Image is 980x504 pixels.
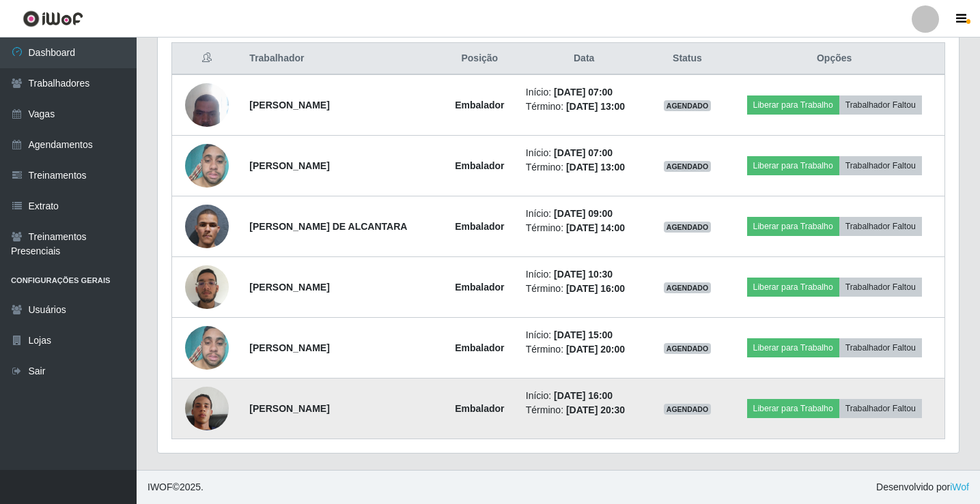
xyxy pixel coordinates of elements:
[747,156,839,175] button: Liberar para Trabalho
[554,87,613,98] time: [DATE] 07:00
[526,342,643,357] li: Término:
[554,208,613,219] time: [DATE] 09:00
[566,283,625,294] time: [DATE] 16:00
[664,222,712,233] span: AGENDADO
[526,221,643,235] li: Término:
[950,481,969,492] a: iWof
[249,403,329,414] strong: [PERSON_NAME]
[747,278,839,297] button: Liberar para Trabalho
[664,343,712,354] span: AGENDADO
[455,342,504,353] strong: Embalador
[554,147,613,158] time: [DATE] 07:00
[651,43,725,75] th: Status
[747,95,839,115] button: Liberar para Trabalho
[249,100,329,110] strong: [PERSON_NAME]
[566,162,625,173] time: [DATE] 13:00
[185,370,229,447] img: 1672423155004.jpeg
[747,399,839,418] button: Liberar para Trabalho
[148,480,204,494] span: © 2025 .
[526,403,643,417] li: Término:
[23,10,83,27] img: CoreUI Logo
[526,267,643,282] li: Início:
[148,481,173,492] span: IWOF
[747,217,839,236] button: Liberar para Trabalho
[876,480,969,494] span: Desenvolvido por
[526,207,643,221] li: Início:
[664,282,712,293] span: AGENDADO
[185,319,229,377] img: 1748551724527.jpeg
[442,43,518,75] th: Posição
[526,160,643,175] li: Término:
[554,269,613,280] time: [DATE] 10:30
[455,100,504,110] strong: Embalador
[554,329,613,340] time: [DATE] 15:00
[566,222,625,233] time: [DATE] 14:00
[839,156,922,175] button: Trabalhador Faltou
[526,85,643,100] li: Início:
[455,160,504,171] strong: Embalador
[249,221,407,232] strong: [PERSON_NAME] DE ALCANTARA
[455,221,504,232] strong: Embalador
[185,76,229,134] img: 1722619557508.jpeg
[185,258,229,316] img: 1759156962490.jpeg
[185,137,229,195] img: 1748551724527.jpeg
[455,403,504,414] strong: Embalador
[526,282,643,296] li: Término:
[664,100,712,111] span: AGENDADO
[566,101,625,112] time: [DATE] 13:00
[526,389,643,403] li: Início:
[839,95,922,115] button: Trabalhador Faltou
[249,282,329,293] strong: [PERSON_NAME]
[554,390,613,401] time: [DATE] 16:00
[566,404,625,415] time: [DATE] 20:30
[566,344,625,355] time: [DATE] 20:00
[839,338,922,357] button: Trabalhador Faltou
[455,282,504,293] strong: Embalador
[526,328,643,342] li: Início:
[664,404,712,415] span: AGENDADO
[249,342,329,353] strong: [PERSON_NAME]
[518,43,651,75] th: Data
[747,338,839,357] button: Liberar para Trabalho
[526,100,643,114] li: Término:
[249,160,329,171] strong: [PERSON_NAME]
[664,161,712,172] span: AGENDADO
[839,278,922,297] button: Trabalhador Faltou
[724,43,944,75] th: Opções
[839,399,922,418] button: Trabalhador Faltou
[839,217,922,236] button: Trabalhador Faltou
[185,188,229,265] img: 1730850583959.jpeg
[241,43,442,75] th: Trabalhador
[526,146,643,160] li: Início:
